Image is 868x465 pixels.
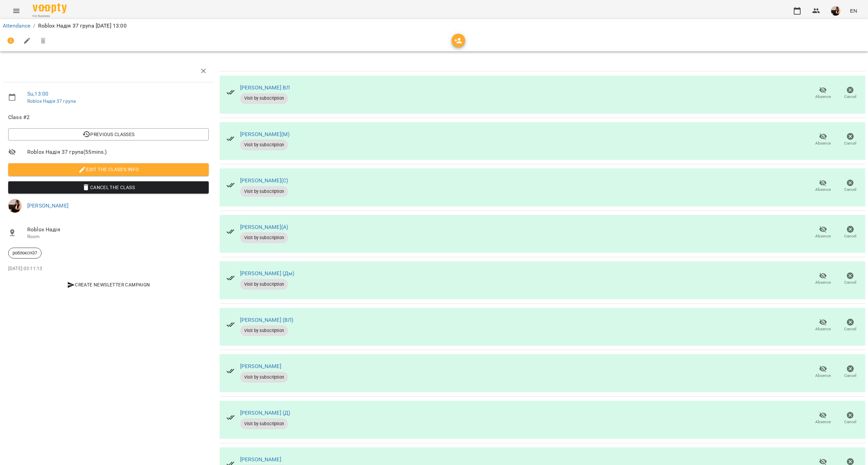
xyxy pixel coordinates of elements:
[815,326,831,332] span: Absence
[240,363,281,369] a: [PERSON_NAME]
[240,235,288,241] span: Visit by subscription
[240,317,294,323] a: [PERSON_NAME] (ВЛ)
[837,362,864,381] button: Cancel
[240,270,295,277] a: [PERSON_NAME] (Дм)
[809,223,837,242] button: Absence
[8,163,209,176] button: Edit the class's Info
[837,269,864,288] button: Cancel
[850,7,857,14] span: EN
[844,233,856,239] span: Cancel
[14,183,203,192] span: Cancel the class
[27,98,76,104] a: Roblox Надія 37 група
[837,316,864,335] button: Cancel
[33,3,67,13] img: Voopty Logo
[837,130,864,149] button: Cancel
[240,95,288,101] span: Visit by subscription
[3,22,865,30] nav: breadcrumb
[27,90,48,97] a: Su , 13:00
[8,279,209,291] button: Create Newsletter Campaign
[809,362,837,381] button: Absence
[27,233,209,240] p: Room
[240,224,288,230] a: [PERSON_NAME](А)
[837,84,864,103] button: Cancel
[809,177,837,196] button: Absence
[809,316,837,335] button: Absence
[844,187,856,193] span: Cancel
[14,130,203,138] span: Previous Classes
[240,328,288,334] span: Visit by subscription
[240,177,288,184] a: [PERSON_NAME](С)
[844,94,856,100] span: Cancel
[240,374,288,380] span: Visit by subscription
[815,233,831,239] span: Absence
[240,188,288,195] span: Visit by subscription
[815,373,831,379] span: Absence
[8,265,209,272] p: [DATE] 03:11:13
[240,131,289,137] a: [PERSON_NAME](М)
[844,140,856,146] span: Cancel
[809,130,837,149] button: Absence
[8,128,209,140] button: Previous Classes
[837,223,864,242] button: Cancel
[3,22,30,29] a: Attendance
[240,456,281,463] a: [PERSON_NAME]
[27,226,209,234] span: Roblox Надія
[815,419,831,425] span: Absence
[8,181,209,194] button: Cancel the class
[8,248,42,259] div: роблоксН37
[9,250,41,256] span: роблоксН37
[38,22,127,30] p: Roblox Надія 37 група [DATE] 13:00
[815,94,831,100] span: Absence
[847,4,860,17] button: EN
[240,84,290,91] a: [PERSON_NAME] ВЛ
[240,142,288,148] span: Visit by subscription
[240,421,288,427] span: Visit by subscription
[844,326,856,332] span: Cancel
[33,14,67,18] span: For Business
[11,281,206,289] span: Create Newsletter Campaign
[8,3,25,19] button: Menu
[27,148,209,156] span: Roblox Надія 37 група ( 55 mins. )
[33,22,35,30] li: /
[815,280,831,285] span: Absence
[844,280,856,285] span: Cancel
[831,6,840,16] img: f1c8304d7b699b11ef2dd1d838014dff.jpg
[815,187,831,193] span: Absence
[837,177,864,196] button: Cancel
[809,409,837,428] button: Absence
[240,281,288,287] span: Visit by subscription
[844,373,856,379] span: Cancel
[815,140,831,146] span: Absence
[809,84,837,103] button: Absence
[809,269,837,288] button: Absence
[8,199,22,213] img: f1c8304d7b699b11ef2dd1d838014dff.jpg
[240,410,290,416] a: [PERSON_NAME] (Д)
[837,409,864,428] button: Cancel
[27,202,68,209] a: [PERSON_NAME]
[8,113,209,121] span: Class #2
[14,165,203,173] span: Edit the class's Info
[844,419,856,425] span: Cancel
